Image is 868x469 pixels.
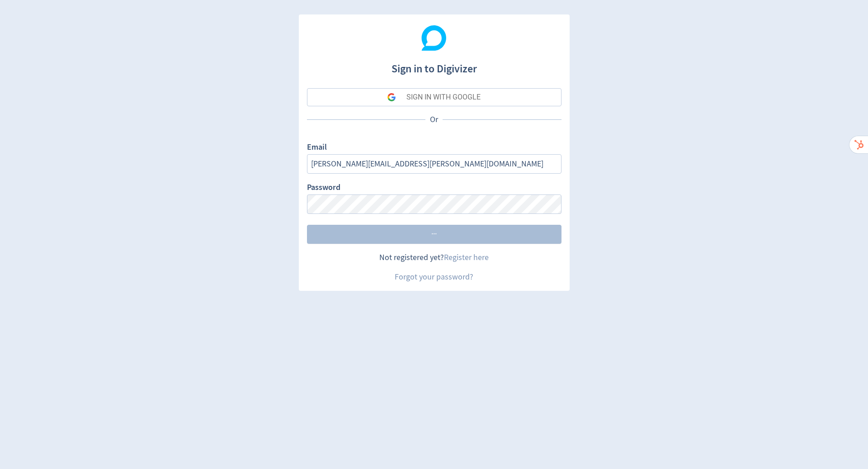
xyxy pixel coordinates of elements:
span: · [431,230,433,238]
p: Or [425,114,443,125]
button: SIGN IN WITH GOOGLE [307,88,561,106]
a: Forgot your password? [395,272,473,282]
div: Not registered yet? [307,252,561,263]
button: ··· [307,225,561,244]
span: · [435,230,437,238]
a: Register here [444,252,489,263]
div: SIGN IN WITH GOOGLE [406,88,481,106]
img: Digivizer Logo [421,25,447,51]
label: Password [307,182,340,194]
span: · [433,230,435,238]
label: Email [307,142,327,154]
h1: Sign in to Digivizer [307,53,561,77]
